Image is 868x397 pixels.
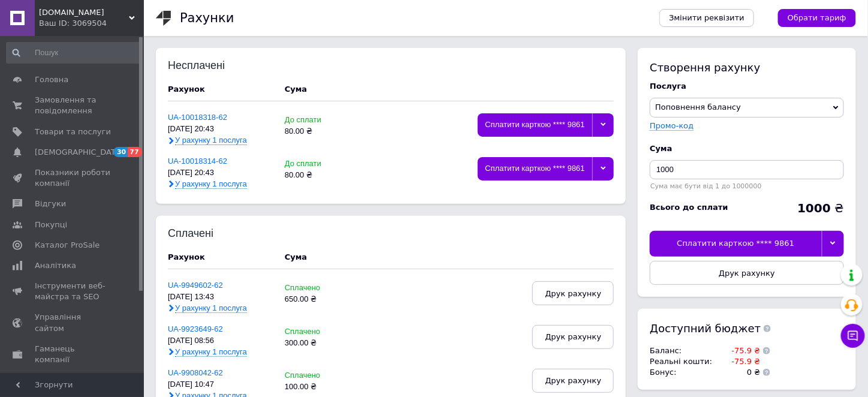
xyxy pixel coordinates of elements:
[168,368,223,377] a: UA-9908042-62
[797,201,831,215] b: 1000
[168,293,273,302] div: [DATE] 13:43
[35,219,67,230] span: Покупці
[778,9,856,27] a: Обрати тариф
[35,198,66,209] span: Відгуки
[719,269,775,278] span: Друк рахунку
[285,127,356,136] div: 80.00 ₴
[788,13,846,23] span: Обрати тариф
[35,147,123,158] span: [DEMOGRAPHIC_DATA]
[6,42,141,64] input: Пошук
[114,147,128,157] span: 30
[35,260,76,271] span: Аналітика
[650,60,844,75] div: Створення рахунку
[168,281,223,290] a: UA-9949602-62
[285,116,356,125] div: До сплати
[650,81,844,92] div: Послуга
[650,367,715,378] td: Бонус :
[285,284,356,293] div: Сплачено
[168,84,273,95] div: Рахунок
[655,103,741,112] span: Поповнення балансу
[168,228,246,240] div: Сплачені
[168,324,223,333] a: UA-9923649-62
[168,60,246,72] div: Несплачені
[285,295,356,304] div: 650.00 ₴
[35,281,111,302] span: Інструменти веб-майстра та SEO
[650,160,844,179] input: Введіть суму
[35,127,111,137] span: Товари та послуги
[175,179,247,189] span: У рахунку 1 послуга
[168,125,273,134] div: [DATE] 20:43
[35,344,111,365] span: Гаманець компанії
[35,240,100,251] span: Каталог ProSale
[478,113,592,137] div: Сплатити карткою **** 9861
[650,261,844,285] button: Друк рахунку
[168,380,273,389] div: [DATE] 10:47
[478,157,592,181] div: Сплатити карткою **** 9861
[716,345,761,356] td: -75.9 ₴
[650,202,728,213] div: Всього до сплати
[532,325,614,349] button: Друк рахунку
[168,169,273,178] div: [DATE] 20:43
[716,367,761,378] td: 0 ₴
[35,95,111,116] span: Замовлення та повідомлення
[180,11,234,25] h1: Рахунки
[285,252,307,263] div: Cума
[650,345,715,356] td: Баланс :
[39,7,129,18] span: KUPICOM.TOP
[175,136,247,145] span: У рахунку 1 послуга
[285,171,356,180] div: 80.00 ₴
[716,356,761,367] td: -75.9 ₴
[545,332,601,341] span: Друк рахунку
[168,157,227,166] a: UA-10018314-62
[285,160,356,169] div: До сплати
[35,74,68,85] span: Головна
[168,113,227,122] a: UA-10018318-62
[650,182,844,190] div: Сума має бути від 1 до 1000000
[650,121,694,130] label: Промо-код
[285,84,307,95] div: Cума
[650,321,761,336] span: Доступний бюджет
[168,336,273,345] div: [DATE] 08:56
[285,383,356,392] div: 100.00 ₴
[797,202,844,214] div: ₴
[545,376,601,385] span: Друк рахунку
[650,356,715,367] td: Реальні кошти :
[669,13,745,23] span: Змінити реквізити
[532,281,614,305] button: Друк рахунку
[650,143,844,154] div: Cума
[545,289,601,298] span: Друк рахунку
[35,312,111,333] span: Управління сайтом
[285,327,356,336] div: Сплачено
[532,369,614,393] button: Друк рахунку
[35,167,111,189] span: Показники роботи компанії
[659,9,754,27] a: Змінити реквізити
[175,347,247,357] span: У рахунку 1 послуга
[168,252,273,263] div: Рахунок
[285,339,356,348] div: 300.00 ₴
[285,371,356,380] div: Сплачено
[841,324,865,348] button: Чат з покупцем
[650,231,821,256] div: Сплатити карткою **** 9861
[128,147,141,157] span: 77
[39,18,144,29] div: Ваш ID: 3069504
[175,303,247,313] span: У рахунку 1 послуга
